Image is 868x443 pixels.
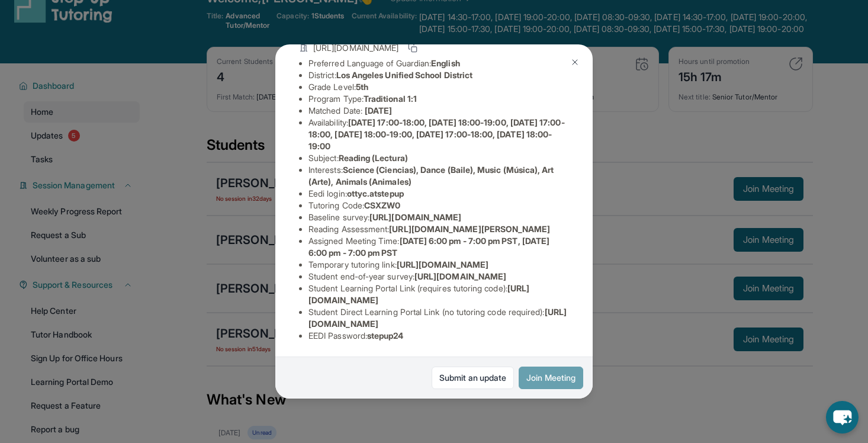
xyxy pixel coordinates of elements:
[397,259,488,269] span: [URL][DOMAIN_NAME]
[313,42,398,54] span: [URL][DOMAIN_NAME]
[308,93,569,105] li: Program Type:
[347,188,404,198] span: ottyc.atstepup
[432,367,514,389] a: Submit an update
[308,164,569,188] li: Interests :
[308,117,565,151] span: [DATE] 17:00-18:00, [DATE] 18:00-19:00, [DATE] 17:00-18:00, [DATE] 18:00-19:00, [DATE] 17:00-18:0...
[336,70,472,80] span: Los Angeles Unified School District
[826,401,859,434] button: chat-button
[308,105,569,117] li: Matched Date:
[308,306,569,330] li: Student Direct Learning Portal Link (no tutoring code required) :
[308,271,569,283] li: Student end-of-year survey :
[308,165,554,187] span: Science (Ciencias), Dance (Baile), Music (Música), Art (Arte), Animals (Animales)
[308,57,569,69] li: Preferred Language of Guardian:
[308,200,569,211] li: Tutoring Code :
[389,224,550,234] span: [URL][DOMAIN_NAME][PERSON_NAME]
[364,200,400,210] span: CSXZW0
[414,271,506,281] span: [URL][DOMAIN_NAME]
[570,57,580,67] img: Close Icon
[339,153,408,163] span: Reading (Lectura)
[308,330,569,342] li: EEDI Password :
[308,152,569,164] li: Subject :
[369,212,461,222] span: [URL][DOMAIN_NAME]
[308,81,569,93] li: Grade Level:
[356,82,368,92] span: 5th
[308,223,569,235] li: Reading Assessment :
[308,188,569,200] li: Eedi login :
[431,58,460,68] span: English
[308,259,569,271] li: Temporary tutoring link :
[406,41,420,55] button: Copy link
[364,94,417,104] span: Traditional 1:1
[308,211,569,223] li: Baseline survey :
[308,236,549,258] span: [DATE] 6:00 pm - 7:00 pm PST, [DATE] 6:00 pm - 7:00 pm PST
[367,330,404,341] span: stepup24
[308,117,569,152] li: Availability:
[308,235,569,259] li: Assigned Meeting Time :
[308,69,569,81] li: District:
[308,283,569,306] li: Student Learning Portal Link (requires tutoring code) :
[365,105,392,115] span: [DATE]
[519,367,583,389] button: Join Meeting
